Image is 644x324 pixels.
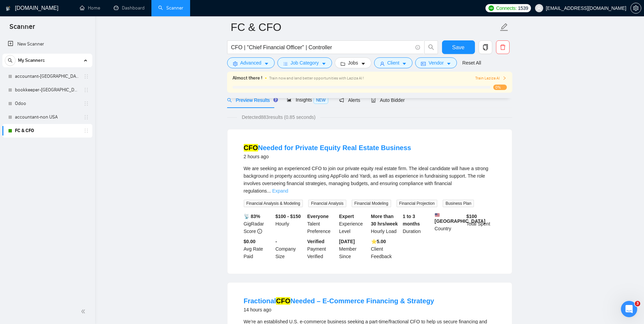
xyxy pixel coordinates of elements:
[267,188,271,194] span: ...
[257,229,262,234] span: info-circle
[493,85,507,90] span: 0%
[15,83,79,97] a: bookkeeper-[GEOGRAPHIC_DATA]
[287,97,292,102] span: area-chart
[6,3,11,14] img: logo
[370,238,402,260] div: Client Feedback
[84,101,89,106] span: holder
[443,200,474,207] span: Business Plan
[348,59,358,67] span: Jobs
[421,61,426,66] span: idcard
[231,19,498,36] input: Scanner name...
[2,37,92,51] li: New Scanner
[428,59,443,67] span: Vendor
[244,297,434,305] a: FractionalCFONeeded – E-Commerce Financing & Strategy
[631,5,641,11] span: setting
[291,59,319,67] span: Job Category
[424,40,438,54] button: search
[387,59,400,67] span: Client
[15,97,79,110] a: Odoo
[341,61,345,66] span: folder
[465,213,497,235] div: Total Spent
[489,5,494,11] img: upwork-logo.png
[621,301,637,317] iframe: Intercom live chat
[518,4,528,12] span: 1539
[18,54,45,67] span: My Scanners
[244,306,434,314] div: 14 hours ago
[339,97,360,103] span: Alerts
[462,59,481,67] a: Reset All
[8,37,87,51] a: New Scanner
[442,40,475,54] button: Save
[4,22,40,36] span: Scanner
[496,40,510,54] button: delete
[371,214,398,227] b: More than 30 hrs/week
[630,5,641,11] a: setting
[401,213,433,235] div: Duration
[307,214,329,219] b: Everyone
[84,87,89,93] span: holder
[274,238,306,260] div: Company Size
[244,144,258,151] mark: CFO
[227,97,276,103] span: Preview Results
[475,75,507,82] button: Train Laziza AI
[273,97,279,103] div: Tooltip anchor
[371,97,405,103] span: Auto Bidder
[433,213,465,235] div: Country
[425,44,438,50] span: search
[339,239,355,244] b: [DATE]
[415,57,457,68] button: idcardVendorcaret-down
[435,213,485,224] b: [GEOGRAPHIC_DATA]
[114,5,145,11] a: dashboardDashboard
[630,3,641,14] button: setting
[264,61,269,66] span: caret-down
[84,74,89,79] span: holder
[287,97,328,103] span: Insights
[244,144,411,151] a: CFONeeded for Private Equity Real Estate Business
[380,61,385,66] span: user
[352,200,391,207] span: Financial Modeling
[403,214,420,227] b: 1 to 3 months
[15,70,79,83] a: accountant-[GEOGRAPHIC_DATA]
[15,124,79,138] a: FC & CFO
[275,214,301,219] b: $100 - $150
[283,61,288,66] span: bars
[244,239,256,244] b: $0.00
[335,57,371,68] button: folderJobscaret-down
[466,214,477,219] b: $ 100
[244,200,303,207] span: Financial Analysis & Modeling
[5,58,15,63] span: search
[2,54,92,138] li: My Scanners
[338,213,370,235] div: Experience Level
[231,43,412,52] input: Search Freelance Jobs...
[84,114,89,120] span: holder
[402,61,407,66] span: caret-down
[371,98,376,103] span: robot
[227,57,275,68] button: settingAdvancedcaret-down
[306,213,338,235] div: Talent Preference
[537,6,541,11] span: user
[306,238,338,260] div: Payment Verified
[452,43,464,52] span: Save
[240,59,261,67] span: Advanced
[338,238,370,260] div: Member Since
[500,23,509,32] span: edit
[81,308,88,315] span: double-left
[242,213,274,235] div: GigRadar Score
[244,214,260,219] b: 📡 83%
[435,213,440,217] img: 🇺🇸
[339,98,344,103] span: notification
[496,44,509,50] span: delete
[233,74,262,82] span: Almost there !
[242,238,274,260] div: Avg Rate Paid
[496,4,516,12] span: Connects:
[274,213,306,235] div: Hourly
[80,5,100,11] a: homeHome
[84,128,89,133] span: holder
[233,61,238,66] span: setting
[321,61,326,66] span: caret-down
[308,200,346,207] span: Financial Analysis
[361,61,366,66] span: caret-down
[397,200,438,207] span: Financial Projection
[276,297,290,305] mark: CFO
